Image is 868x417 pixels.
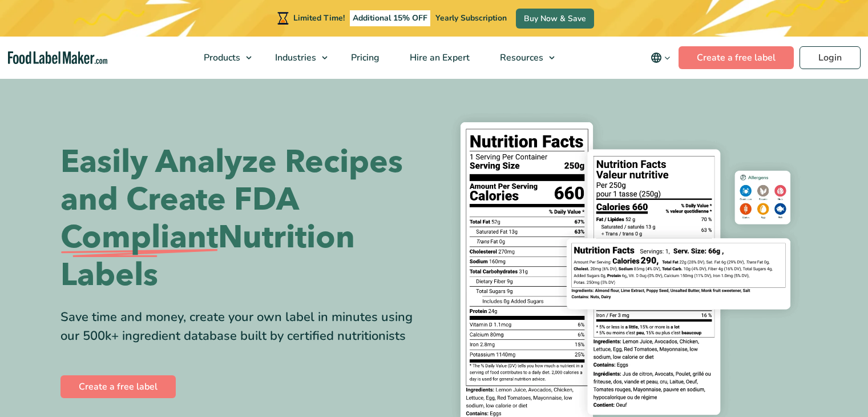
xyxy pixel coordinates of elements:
[272,51,317,64] span: Industries
[800,46,861,69] a: Login
[350,10,430,26] span: Additional 15% OFF
[60,143,426,294] h1: Easily Analyze Recipes and Create FDA Nutrition Labels
[348,51,381,64] span: Pricing
[336,37,392,79] a: Pricing
[485,37,560,79] a: Resources
[435,13,507,23] span: Yearly Subscription
[260,37,333,79] a: Industries
[406,51,471,64] span: Hire an Expert
[496,51,544,64] span: Resources
[293,13,345,23] span: Limited Time!
[60,219,218,256] span: Compliant
[60,375,176,398] a: Create a free label
[60,308,426,346] div: Save time and money, create your own label in minutes using our 500k+ ingredient database built b...
[516,9,594,29] a: Buy Now & Save
[189,37,257,79] a: Products
[395,37,482,79] a: Hire an Expert
[200,51,241,64] span: Products
[679,46,794,69] a: Create a free label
